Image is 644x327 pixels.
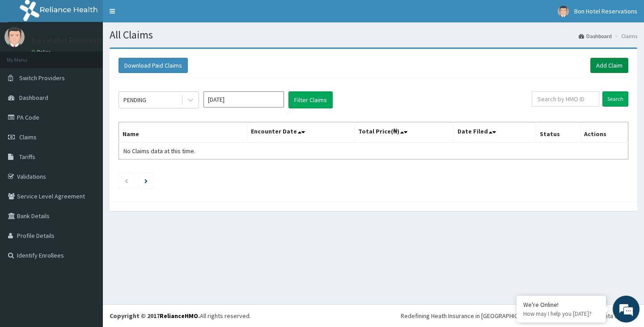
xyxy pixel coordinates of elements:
[401,311,637,320] div: Redefining Heath Insurance in [GEOGRAPHIC_DATA] using Telemedicine and Data Science!
[613,32,637,40] li: Claims
[144,176,148,185] a: Next page
[580,122,628,143] th: Actions
[590,58,628,73] a: Add Claim
[110,29,637,41] h1: All Claims
[31,49,53,55] a: Online
[453,122,536,143] th: Date Filed
[123,147,195,155] span: No Claims data at this time.
[47,50,150,62] div: Chat with us now
[288,91,333,108] button: Filter Claims
[31,36,114,44] p: Bon Hotel Reservations
[203,91,284,108] input: Select Month and Year
[17,45,36,67] img: d_794563401_company_1708531726252_794563401
[123,95,146,104] div: PENDING
[602,91,628,107] input: Search
[579,32,612,40] a: Dashboard
[19,74,65,82] span: Switch Providers
[19,94,48,102] span: Dashboard
[523,310,599,318] p: How may I help you today?
[119,122,247,143] th: Name
[52,103,123,194] span: We're online!
[19,153,35,161] span: Tariffs
[247,122,354,143] th: Encounter Date
[110,312,200,320] strong: Copyright © 2017 .
[160,312,198,320] a: RelianceHMO
[4,27,25,47] img: User Image
[119,58,188,73] button: Download Paid Claims
[103,304,644,327] footer: All rights reserved.
[4,226,170,257] textarea: Type your message and hit 'Enter'
[354,122,453,143] th: Total Price(₦)
[124,176,128,185] a: Previous page
[536,122,580,143] th: Status
[574,7,637,15] span: Bon Hotel Reservations
[19,133,37,141] span: Claims
[523,301,599,309] div: We're Online!
[558,6,569,17] img: User Image
[532,91,599,107] input: Search by HMO ID
[147,4,168,26] div: Minimize live chat window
